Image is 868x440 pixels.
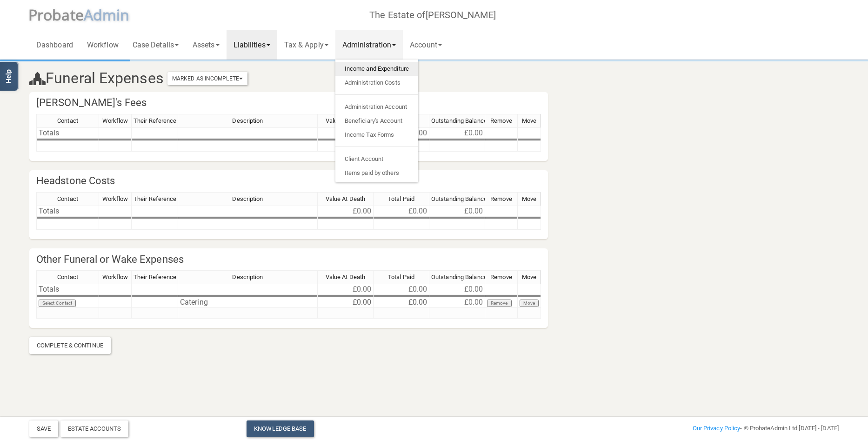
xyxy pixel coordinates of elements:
td: £0.00 [429,206,485,217]
td: £0.00 [429,127,485,139]
a: Administration [335,30,403,60]
span: Outstanding Balance [431,195,487,202]
a: Liabilities [227,30,277,60]
a: Income and Expenditure [335,62,418,76]
a: Case Details [126,30,186,60]
a: Workflow [80,30,126,60]
h4: Other Funeral or Wake Expenses [29,248,548,270]
span: Description [232,195,263,202]
span: Remove [490,273,512,280]
div: - © ProbateAdmin Ltd [DATE] - [DATE] [571,423,846,434]
div: Complete & Continue [29,337,111,354]
td: Catering [178,297,318,308]
span: Remove [490,117,512,124]
span: P [28,5,84,25]
td: £0.00 [429,284,485,295]
td: £0.00 [374,284,429,295]
a: Beneficiary's Account [335,114,418,128]
span: Their Reference [134,273,177,280]
span: Value At Death [326,273,365,280]
td: Totals [36,127,99,139]
span: robate [37,5,84,25]
td: Totals [36,206,99,217]
span: Description [232,273,263,280]
span: Remove [490,195,512,202]
div: Estate Accounts [60,420,129,437]
span: Workflow [102,117,128,124]
span: A [84,5,130,25]
td: £0.00 [374,206,429,217]
button: Remove [487,300,512,307]
h4: Headstone Costs [29,170,548,192]
a: Client Account [335,152,418,166]
span: Workflow [102,195,128,202]
button: Move [520,300,539,307]
td: £0.00 [429,297,485,308]
a: Knowledge Base [247,420,314,437]
td: £0.00 [318,297,374,308]
span: Total Paid [388,195,414,202]
td: £0.00 [374,297,429,308]
td: £0.00 [318,127,374,139]
td: Totals [36,284,99,295]
button: Marked As Incomplete [167,72,247,85]
a: Administration Costs [335,76,418,90]
td: £0.00 [318,206,374,217]
button: Save [29,420,58,437]
span: Move [522,273,536,280]
a: Income Tax Forms [335,128,418,142]
h3: Funeral Expenses [22,70,571,87]
span: Value At Death [326,195,365,202]
span: Workflow [102,273,128,280]
span: Value At Death [326,117,365,124]
a: Items paid by others [335,166,418,180]
a: Assets [186,30,227,60]
a: Our Privacy Policy [693,425,741,432]
span: Contact [57,195,78,202]
span: Outstanding Balance [431,273,487,280]
span: Outstanding Balance [431,117,487,124]
a: Tax & Apply [277,30,335,60]
span: Contact [57,273,78,280]
span: Contact [57,117,78,124]
span: Their Reference [134,117,177,124]
a: Administration Account [335,100,418,114]
a: Account [403,30,449,60]
h4: [PERSON_NAME]'s Fees [29,92,548,114]
span: Move [522,195,536,202]
td: £0.00 [318,284,374,295]
span: Their Reference [134,195,177,202]
a: Dashboard [29,30,80,60]
span: Total Paid [388,273,414,280]
span: Move [522,117,536,124]
span: dmin [93,5,129,25]
span: Description [232,117,263,124]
